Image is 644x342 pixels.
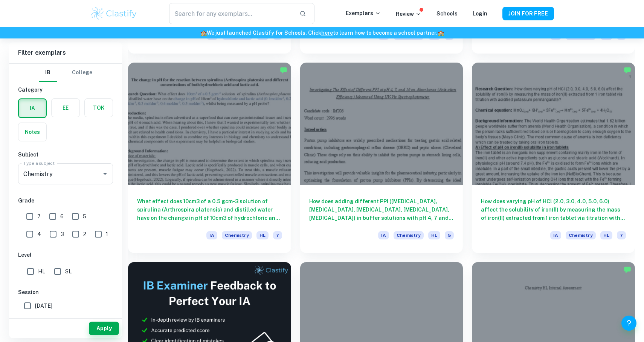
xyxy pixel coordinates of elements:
h6: Filter exemplars [9,42,122,63]
button: IB [39,64,57,82]
button: College [72,64,92,82]
span: Chemistry [394,231,424,239]
div: Filter type choice [39,64,92,82]
span: SL [65,267,72,276]
a: Login [473,11,487,17]
span: 2 [83,230,86,238]
span: 7 [617,231,626,239]
button: Help and Feedback [621,316,636,331]
button: Open [100,169,110,179]
h6: We just launched Clastify for Schools. Click to learn how to become a school partner. [2,29,642,37]
h6: Category [18,86,113,94]
span: 3 [61,230,64,238]
span: 1 [106,230,108,238]
span: IA [378,231,389,239]
label: Type a subject [23,160,55,166]
span: HL [600,231,612,239]
a: here [321,30,333,36]
span: 5 [445,231,454,239]
span: Chemistry [566,231,596,239]
span: 7 [37,212,41,221]
span: 🏫 [200,30,207,36]
span: HL [256,231,269,239]
h6: How does varying pH of HCl (2.0, 3.0, 4.0, 5.0, 6.0) affect the solubility of iron(II) by measuri... [481,197,626,222]
span: [DATE] [35,302,52,310]
a: How does adding different PPI ([MEDICAL_DATA], [MEDICAL_DATA], [MEDICAL_DATA], [MEDICAL_DATA], [M... [300,63,463,253]
p: Exemplars [346,9,381,17]
a: How does varying pH of HCl (2.0, 3.0, 4.0, 5.0, 6.0) affect the solubility of iron(II) by measuri... [472,63,635,253]
input: Search for any exemplars... [169,3,293,24]
a: Schools [436,11,458,17]
h6: What effect does 10cm3 of a 0.5 gcm-3 solution of spirulina (Arthrospira platensis) and distilled... [137,197,282,222]
span: 7 [273,231,282,239]
span: IA [550,231,561,239]
img: Marked [624,66,631,74]
a: What effect does 10cm3 of a 0.5 gcm-3 solution of spirulina (Arthrospira platensis) and distilled... [128,63,291,253]
button: IA [19,99,46,117]
button: TOK [85,99,113,117]
p: Review [396,10,421,18]
h6: Grade [18,196,113,205]
span: 4 [37,230,41,238]
h6: Session [18,288,113,296]
button: Apply [89,322,119,335]
span: IA [206,231,217,239]
img: Clastify logo [90,6,138,21]
h6: How does adding different PPI ([MEDICAL_DATA], [MEDICAL_DATA], [MEDICAL_DATA], [MEDICAL_DATA], [M... [309,197,454,222]
span: 6 [60,212,64,221]
span: HL [428,231,440,239]
img: Marked [280,66,287,74]
button: EE [52,99,79,117]
span: 5 [83,212,86,221]
span: HL [38,267,45,276]
button: Notes [18,123,46,141]
img: Marked [624,266,631,273]
h6: Level [18,251,113,259]
h6: Subject [18,150,113,159]
span: 🏫 [438,30,444,36]
button: JOIN FOR FREE [502,7,554,20]
span: Chemistry [222,231,252,239]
